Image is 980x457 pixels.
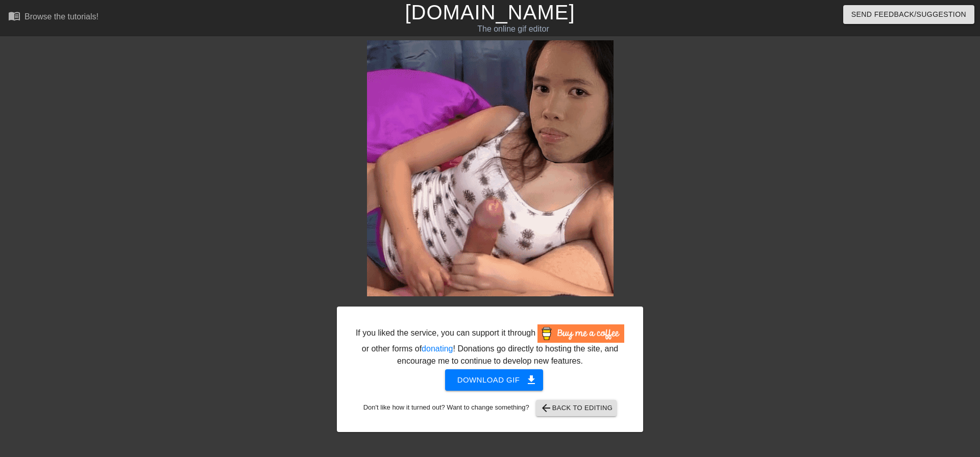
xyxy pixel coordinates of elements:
div: If you liked the service, you can support it through or other forms of ! Donations go directly to... [355,324,625,367]
a: [DOMAIN_NAME] [405,1,575,23]
img: nfbfvIUC.gif [367,40,614,296]
span: menu_book [8,10,20,22]
img: Buy Me A Coffee [537,324,624,343]
div: Don't like how it turned out? Want to change something? [353,400,627,416]
a: Download gif [437,375,544,384]
button: Back to Editing [536,400,617,416]
span: Back to Editing [540,402,613,414]
button: Download gif [445,369,544,391]
div: Browse the tutorials! [24,12,99,21]
span: Download gif [457,373,531,387]
a: donating [422,344,453,353]
span: arrow_back [540,402,552,414]
span: get_app [525,374,537,386]
span: Send Feedback/Suggestion [851,8,966,21]
div: The online gif editor [332,23,695,35]
a: Browse the tutorials! [8,10,99,26]
button: Send Feedback/Suggestion [843,5,974,24]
